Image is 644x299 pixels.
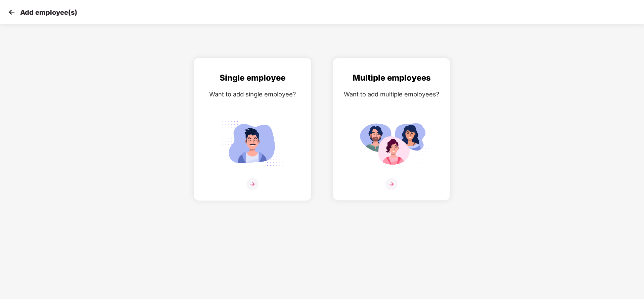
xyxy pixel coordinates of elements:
img: svg+xml;base64,PHN2ZyB4bWxucz0iaHR0cDovL3d3dy53My5vcmcvMjAwMC9zdmciIHdpZHRoPSIzMCIgaGVpZ2h0PSIzMC... [7,7,17,17]
div: Single employee [201,72,304,84]
div: Want to add multiple employees? [340,89,443,99]
img: svg+xml;base64,PHN2ZyB4bWxucz0iaHR0cDovL3d3dy53My5vcmcvMjAwMC9zdmciIGlkPSJTaW5nbGVfZW1wbG95ZWUiIH... [215,117,290,170]
img: svg+xml;base64,PHN2ZyB4bWxucz0iaHR0cDovL3d3dy53My5vcmcvMjAwMC9zdmciIGlkPSJNdWx0aXBsZV9lbXBsb3llZS... [354,117,429,170]
img: svg+xml;base64,PHN2ZyB4bWxucz0iaHR0cDovL3d3dy53My5vcmcvMjAwMC9zdmciIHdpZHRoPSIzNiIgaGVpZ2h0PSIzNi... [385,178,398,190]
img: svg+xml;base64,PHN2ZyB4bWxucz0iaHR0cDovL3d3dy53My5vcmcvMjAwMC9zdmciIHdpZHRoPSIzNiIgaGVpZ2h0PSIzNi... [246,178,259,190]
p: Add employee(s) [20,8,77,16]
div: Multiple employees [340,72,443,84]
div: Want to add single employee? [201,89,304,99]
